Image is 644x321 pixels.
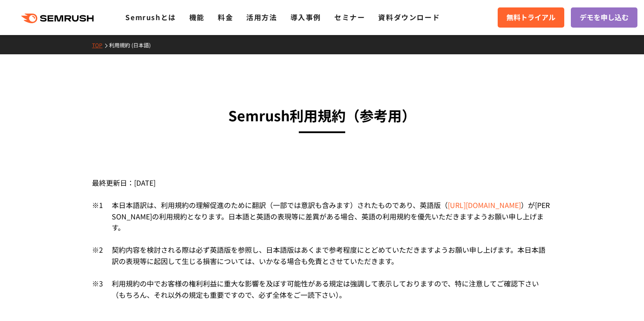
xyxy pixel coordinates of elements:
span: 無料トライアル [506,12,556,23]
a: デモを申し込む [571,7,637,28]
span: デモを申し込む [580,12,629,23]
div: 最終更新日：[DATE] [92,162,552,200]
span: （ ） [441,200,528,210]
a: Semrushとは [125,12,176,22]
a: TOP [92,41,109,49]
div: ※3 [92,278,103,300]
div: ※2 [92,244,103,278]
h3: Semrush利用規約 （参考用） [92,104,552,127]
div: 契約内容を検討される際は必ず英語版を参照し、日本語版はあくまで参考程度にとどめていただきますようお願い申し上げます。本日本語訳の表現等に起因して生じる損害については、いかなる場合も免責とさせてい... [103,244,552,278]
a: 導入事例 [290,12,321,22]
a: 資料ダウンロード [378,12,440,22]
div: 利用規約の中でお客様の権利利益に重大な影響を及ぼす可能性がある規定は強調して表示しておりますので、特に注意してご確認下さい（もちろん、それ以外の規定も重要ですので、必ず全体をご一読下さい）。 [103,278,552,300]
span: が[PERSON_NAME]の利用規約となります。日本語と英語の表現等に差異がある場合、英語の利用規約を優先いただきますようお願い申し上げます。 [112,200,550,233]
a: セミナー [334,12,365,22]
a: 利用規約 (日本語) [109,41,157,49]
span: 本日本語訳は、利用規約の理解促進のために翻訳（一部では意訳も含みます）されたものであり、英語版 [112,200,441,210]
a: 無料トライアル [498,7,564,28]
a: 機能 [189,12,205,22]
a: [URL][DOMAIN_NAME] [448,200,521,210]
a: 活用方法 [246,12,277,22]
div: ※1 [92,200,103,244]
a: 料金 [218,12,233,22]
